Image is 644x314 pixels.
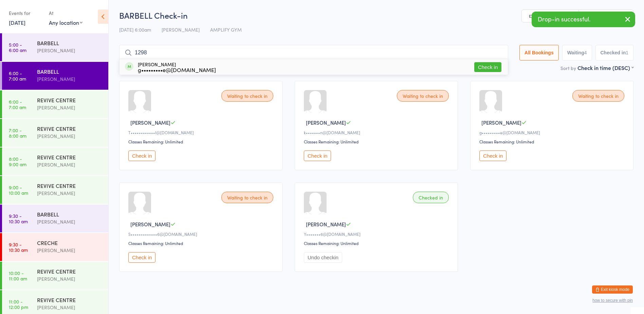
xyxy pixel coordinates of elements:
button: Exit kiosk mode [592,285,633,294]
time: 9:30 - 10:30 am [9,213,28,224]
div: Checked in [413,192,449,203]
div: REVIVE CENTRE [37,153,103,161]
div: Waiting to check in [221,192,273,203]
button: Check in [128,252,155,263]
div: Classes Remaining: Unlimited [479,139,626,144]
div: S•••••••••••••6@[DOMAIN_NAME] [128,231,275,237]
div: Check in time (DESC) [577,64,633,71]
div: Y•••••••6@[DOMAIN_NAME] [304,231,451,237]
span: [PERSON_NAME] [481,119,521,126]
div: 4 [584,50,587,55]
div: Waiting to check in [397,90,449,102]
button: Check in [474,62,501,72]
span: [PERSON_NAME] [130,119,170,126]
div: Classes Remaining: Unlimited [304,240,451,246]
button: All Bookings [519,45,559,60]
div: Any location [49,19,82,26]
a: 6:00 -7:00 amBARBELL[PERSON_NAME] [2,62,108,90]
div: k•••••••n@[DOMAIN_NAME] [304,129,451,135]
button: Undo checkin [304,252,342,263]
div: At [49,7,82,19]
span: [PERSON_NAME] [130,221,170,228]
div: Classes Remaining: Unlimited [128,139,275,144]
button: Check in [304,151,331,161]
div: Waiting to check in [221,90,273,102]
span: AMPLIFY GYM [210,26,242,33]
a: 8:00 -9:00 amREVIVE CENTRE[PERSON_NAME] [2,147,108,175]
div: [PERSON_NAME] [37,246,103,254]
div: REVIVE CENTRE [37,182,103,189]
div: BARBELL [37,39,103,47]
div: Drop-in successful. [532,12,635,27]
label: Sort by [560,65,576,71]
time: 5:00 - 6:00 am [9,42,26,53]
div: Waiting to check in [572,90,624,102]
span: [PERSON_NAME] [306,221,346,228]
div: [PERSON_NAME] [37,132,103,140]
span: [PERSON_NAME] [306,119,346,126]
span: [DATE] 6:00am [119,26,151,33]
div: [PERSON_NAME] [37,104,103,111]
a: 9:00 -10:00 amREVIVE CENTRE[PERSON_NAME] [2,176,108,204]
div: [PERSON_NAME] [37,75,103,83]
time: 6:00 - 7:00 am [9,70,26,81]
a: [DATE] [9,19,25,26]
div: [PERSON_NAME] [37,189,103,197]
div: REVIVE CENTRE [37,267,103,275]
div: [PERSON_NAME] [37,47,103,54]
time: 9:00 - 10:00 am [9,185,28,195]
time: 11:00 - 12:00 pm [9,299,28,310]
div: [PERSON_NAME] [37,218,103,226]
div: CRECHE [37,239,103,246]
a: 9:30 -10:30 amBARBELL[PERSON_NAME] [2,205,108,232]
div: REVIVE CENTRE [37,125,103,132]
div: REVIVE CENTRE [37,296,103,303]
a: 7:00 -8:00 amREVIVE CENTRE[PERSON_NAME] [2,119,108,147]
div: [PERSON_NAME] [37,303,103,311]
div: BARBELL [37,68,103,75]
a: 9:30 -10:30 amCRECHE[PERSON_NAME] [2,233,108,261]
time: 7:00 - 8:00 am [9,127,26,138]
button: Check in [128,151,155,161]
time: 6:00 - 7:00 am [9,99,26,110]
time: 8:00 - 9:00 am [9,156,26,167]
input: Search [119,45,508,60]
div: Classes Remaining: Unlimited [304,139,451,144]
div: g•••••••••e@[DOMAIN_NAME] [479,129,626,135]
div: BARBELL [37,210,103,218]
button: Check in [479,151,507,161]
span: [PERSON_NAME] [162,26,200,33]
button: Waiting4 [562,45,592,60]
div: [PERSON_NAME] [37,275,103,283]
a: 5:00 -6:00 amBARBELL[PERSON_NAME] [2,33,108,61]
div: Classes Remaining: Unlimited [128,240,275,246]
div: 1 [626,50,628,55]
div: g•••••••••e@[DOMAIN_NAME] [138,67,216,72]
div: [PERSON_NAME] [138,62,216,72]
div: Events for [9,7,42,19]
button: Checked in1 [595,45,634,60]
a: 6:00 -7:00 amREVIVE CENTRE[PERSON_NAME] [2,90,108,118]
button: how to secure with pin [592,298,633,303]
time: 10:00 - 11:00 am [9,270,27,281]
a: 10:00 -11:00 amREVIVE CENTRE[PERSON_NAME] [2,262,108,290]
h2: BARBELL Check-in [119,10,633,21]
time: 9:30 - 10:30 am [9,242,28,252]
div: [PERSON_NAME] [37,161,103,169]
div: REVIVE CENTRE [37,96,103,104]
div: T••••••••••••l@[DOMAIN_NAME] [128,129,275,135]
